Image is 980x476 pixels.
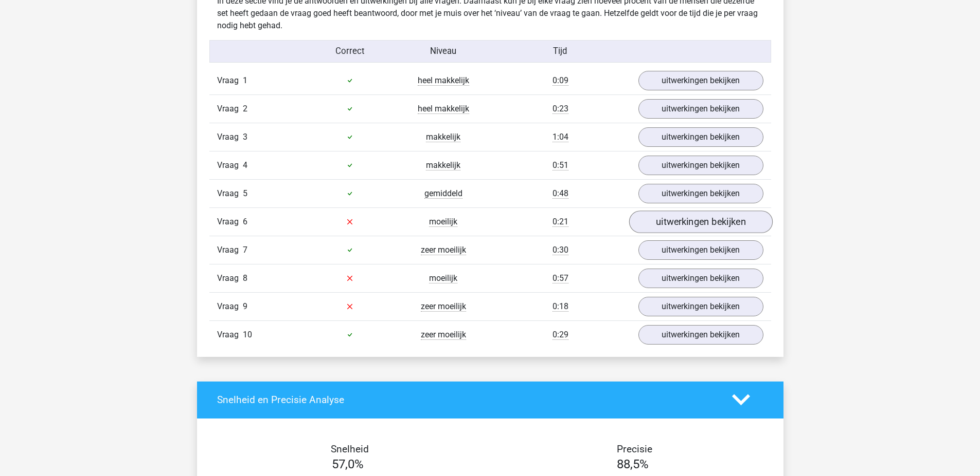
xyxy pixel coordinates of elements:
a: uitwerkingen bekijken [638,240,763,260]
span: 5 [243,188,247,198]
a: uitwerkingen bekijken [638,127,763,147]
span: 0:18 [553,301,568,312]
span: Vraag [217,272,243,284]
span: Vraag [217,329,243,341]
span: Vraag [217,74,243,87]
a: uitwerkingen bekijken [638,325,763,345]
span: 7 [243,245,247,255]
span: 0:48 [553,188,568,199]
div: Tijd [490,45,630,58]
span: Vraag [217,187,243,200]
a: uitwerkingen bekijken [638,297,763,316]
span: 10 [243,330,252,339]
span: 0:21 [553,217,568,227]
div: Niveau [397,45,490,58]
span: 1:04 [553,132,568,142]
span: 88,5% [617,457,649,471]
span: Vraag [217,131,243,143]
span: moeilijk [429,273,457,283]
span: moeilijk [429,217,457,227]
span: heel makkelijk [418,75,469,86]
h4: Snelheid [217,443,483,455]
a: uitwerkingen bekijken [638,71,763,90]
span: Vraag [217,300,243,313]
span: 0:51 [553,160,568,170]
span: makkelijk [426,132,460,142]
span: 57,0% [332,457,364,471]
span: Vraag [217,216,243,228]
span: zeer moeilijk [421,301,466,312]
span: Vraag [217,103,243,115]
span: 4 [243,160,247,170]
span: 0:29 [553,330,568,340]
a: uitwerkingen bekijken [638,269,763,288]
span: heel makkelijk [418,104,469,114]
div: Correct [303,45,397,58]
span: 0:23 [553,104,568,114]
span: 0:30 [553,245,568,255]
span: 9 [243,301,247,311]
span: 0:57 [553,273,568,283]
a: uitwerkingen bekijken [638,184,763,203]
h4: Precisie [502,443,768,455]
span: 6 [243,217,247,226]
span: makkelijk [426,160,460,170]
span: 0:09 [553,75,568,86]
a: uitwerkingen bekijken [629,211,772,233]
span: 8 [243,273,247,283]
h4: Snelheid en Precisie Analyse [217,394,717,406]
span: gemiddeld [424,188,462,199]
span: 1 [243,75,247,85]
span: Vraag [217,159,243,172]
span: zeer moeilijk [421,330,466,340]
span: 3 [243,132,247,142]
a: uitwerkingen bekijken [638,99,763,119]
a: uitwerkingen bekijken [638,156,763,175]
span: Vraag [217,244,243,256]
span: 2 [243,104,247,113]
span: zeer moeilijk [421,245,466,255]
